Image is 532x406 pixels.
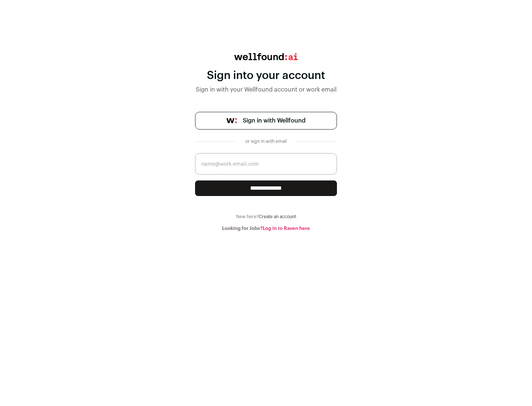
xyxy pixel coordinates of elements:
[195,214,337,220] div: New here?
[243,116,306,125] span: Sign in with Wellfound
[195,153,337,175] input: name@work-email.com
[259,214,296,219] a: Create an account
[226,118,237,123] img: wellfound-symbol-flush-black-fb3c872781a75f747ccb3a119075da62bfe97bd399995f84a933054e44a575c4.png
[195,69,337,82] div: Sign into your account
[195,112,337,130] a: Sign in with Wellfound
[263,226,310,231] a: Log in to Raven here
[242,138,290,144] div: or sign in with email
[234,53,298,60] img: wellfound:ai
[195,226,337,231] div: Looking for Jobs?
[195,85,337,94] div: Sign in with your Wellfound account or work email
